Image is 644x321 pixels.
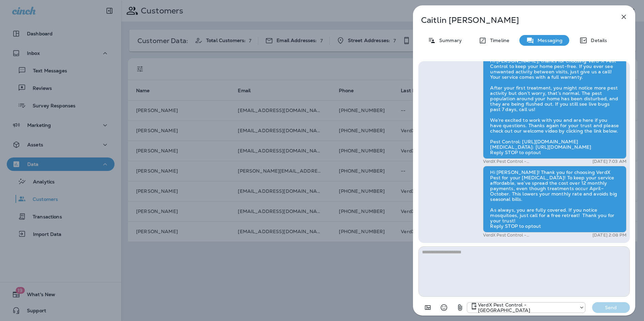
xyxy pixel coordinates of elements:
[483,166,626,233] div: Hi [PERSON_NAME]! Thank you for choosing VerdX Pest for your [MEDICAL_DATA]! To keep your service...
[592,159,626,164] p: [DATE] 7:03 AM
[437,301,451,314] button: Select an emoji
[483,46,626,159] div: Hi [PERSON_NAME], thanks for choosing Verd-X Pest Control to keep your home pest-free. If you eve...
[436,38,462,43] p: Summary
[467,302,585,313] div: +1 (770) 758-7657
[421,15,605,25] p: Caitlin [PERSON_NAME]
[478,302,576,313] p: VerdX Pest Control - [GEOGRAPHIC_DATA]
[592,233,626,238] p: [DATE] 2:08 PM
[587,38,607,43] p: Details
[534,38,562,43] p: Messaging
[483,159,569,164] p: VerdX Pest Control - [GEOGRAPHIC_DATA]
[421,301,434,314] button: Add in a premade template
[487,38,509,43] p: Timeline
[483,233,569,238] p: VerdX Pest Control - [GEOGRAPHIC_DATA]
